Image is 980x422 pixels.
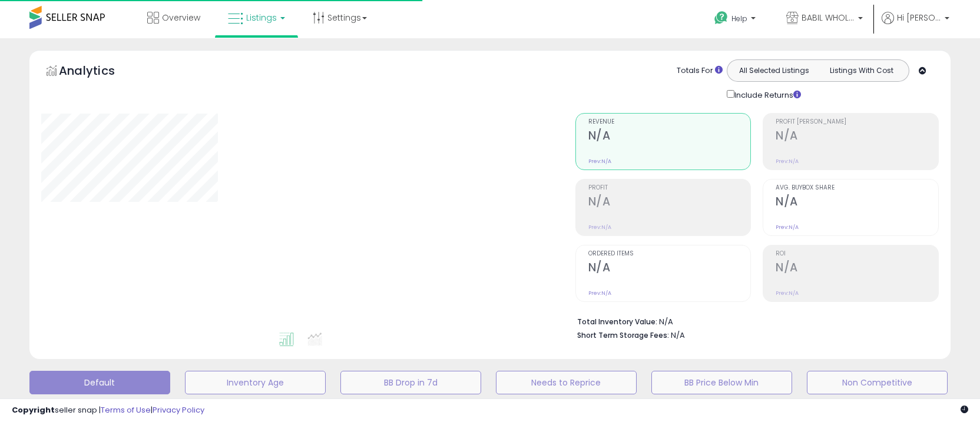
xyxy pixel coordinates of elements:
[776,290,799,297] small: Prev: N/A
[185,371,326,394] button: Inventory Age
[588,129,751,145] h2: N/A
[577,314,931,328] li: N/A
[101,404,151,416] a: Terms of Use
[59,62,138,82] h5: Analytics
[730,63,818,78] button: All Selected Listings
[162,12,200,24] span: Overview
[731,14,747,24] span: Help
[588,195,751,211] h2: N/A
[718,88,815,101] div: Include Returns
[651,371,792,394] button: BB Price Below Min
[588,158,611,165] small: Prev: N/A
[705,2,767,38] a: Help
[882,12,949,38] a: Hi [PERSON_NAME]
[776,261,938,277] h2: N/A
[671,330,685,341] span: N/A
[12,405,204,416] div: seller snap | |
[776,158,799,165] small: Prev: N/A
[577,317,657,327] b: Total Inventory Value:
[29,371,170,394] button: Default
[12,404,55,416] strong: Copyright
[677,65,723,77] div: Totals For
[776,119,938,125] span: Profit [PERSON_NAME]
[807,371,948,394] button: Non Competitive
[588,224,611,231] small: Prev: N/A
[817,63,905,78] button: Listings With Cost
[802,12,855,24] span: BABIL WHOLESALE
[776,224,799,231] small: Prev: N/A
[588,251,751,257] span: Ordered Items
[496,371,637,394] button: Needs to Reprice
[776,129,938,145] h2: N/A
[246,12,277,24] span: Listings
[577,330,669,340] b: Short Term Storage Fees:
[714,11,729,25] i: Get Help
[776,251,938,257] span: ROI
[588,261,751,277] h2: N/A
[340,371,481,394] button: BB Drop in 7d
[588,119,751,125] span: Revenue
[153,404,204,416] a: Privacy Policy
[897,12,941,24] span: Hi [PERSON_NAME]
[588,290,611,297] small: Prev: N/A
[776,195,938,211] h2: N/A
[588,185,751,191] span: Profit
[776,185,938,191] span: Avg. Buybox Share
